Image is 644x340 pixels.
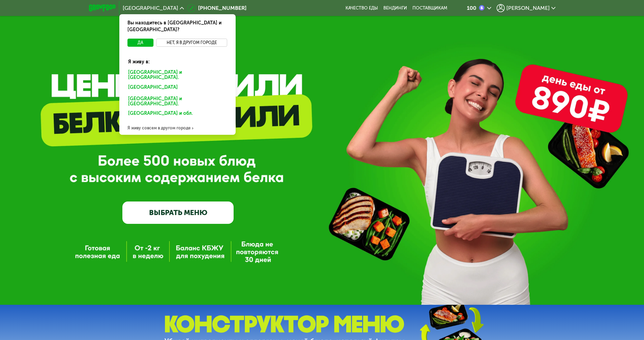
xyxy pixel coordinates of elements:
[127,39,153,47] button: Да
[123,68,232,82] div: [GEOGRAPHIC_DATA] и [GEOGRAPHIC_DATA].
[122,201,234,224] a: ВЫБРАТЬ МЕНЮ
[345,5,378,11] a: Качество еды
[156,39,228,47] button: Нет, я в другом городе
[383,5,407,11] a: Вендинги
[123,94,232,109] div: [GEOGRAPHIC_DATA] и [GEOGRAPHIC_DATA].
[123,83,229,94] div: [GEOGRAPHIC_DATA]
[123,109,229,120] div: [GEOGRAPHIC_DATA] и обл.
[123,5,178,11] span: [GEOGRAPHIC_DATA]
[412,5,447,11] div: поставщикам
[119,14,236,39] div: Вы находитесь в [GEOGRAPHIC_DATA] и [GEOGRAPHIC_DATA]?
[187,4,246,12] a: [PHONE_NUMBER]
[467,5,476,11] div: 100
[506,5,550,11] span: [PERSON_NAME]
[123,53,232,65] div: Я живу в:
[119,121,236,135] div: Я живу совсем в другом городе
